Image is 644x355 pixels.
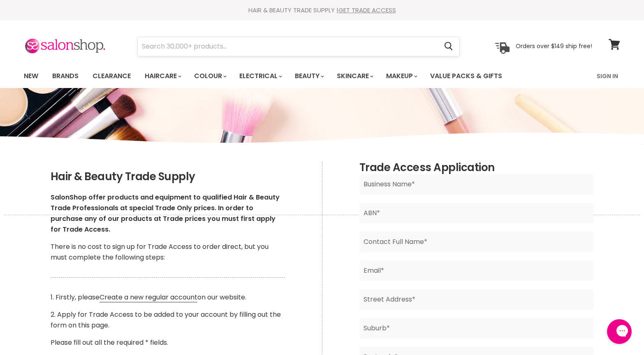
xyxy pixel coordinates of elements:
[51,309,285,331] p: 2. Apply for Trade Access to be added to your account by filling out the form on this page.
[51,292,285,303] p: 1. Firstly, please on our website.
[100,292,197,302] a: Create a new regular account
[380,67,422,85] a: Makeup
[51,192,285,235] p: SalonShop offer products and equipment to qualified Hair & Beauty Trade Professionals at special ...
[51,241,285,263] p: There is no cost to sign up for Trade Access to order direct, but you must complete the following...
[18,64,550,88] ul: Main menu
[139,67,186,85] a: Haircare
[603,316,636,347] iframe: Gorgias live chat messenger
[14,64,630,88] nav: Main
[137,37,460,56] form: Product
[592,67,623,85] a: Sign In
[51,337,285,348] p: Please fill out all the required * fields.
[359,162,593,174] h2: Trade Access Application
[233,67,287,85] a: Electrical
[86,67,137,85] a: Clearance
[51,171,285,183] h2: Hair & Beauty Trade Supply
[18,67,44,85] a: New
[438,37,459,56] button: Search
[424,67,508,85] a: Value Packs & Gifts
[338,6,396,14] a: GET TRADE ACCESS
[516,42,592,50] p: Orders over $149 ship free!
[289,67,329,85] a: Beauty
[46,67,85,85] a: Brands
[14,6,630,14] div: HAIR & BEAUTY TRADE SUPPLY |
[331,67,378,85] a: Skincare
[188,67,232,85] a: Colour
[138,37,438,56] input: Search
